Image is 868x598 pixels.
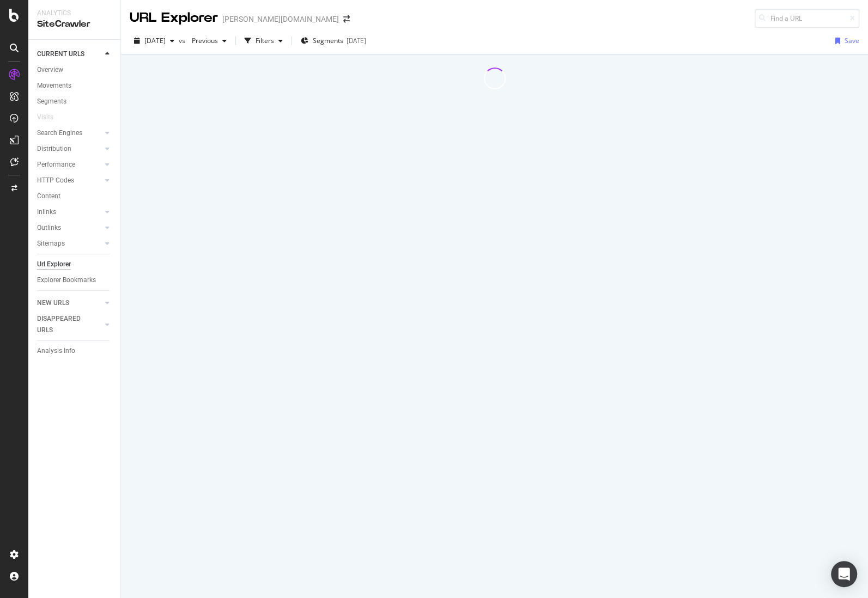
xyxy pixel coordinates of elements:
[37,345,75,357] div: Analysis Info
[37,159,75,170] div: Performance
[37,159,102,170] a: Performance
[240,32,287,50] button: Filters
[347,36,366,45] div: [DATE]
[845,36,859,45] div: Save
[130,9,218,27] div: URL Explorer
[37,345,113,357] a: Analysis Info
[37,112,53,123] div: Visits
[222,14,339,25] div: [PERSON_NAME][DOMAIN_NAME]
[37,206,56,218] div: Inlinks
[296,32,371,50] button: Segments[DATE]
[37,80,71,91] div: Movements
[37,127,102,139] a: Search Engines
[37,222,61,234] div: Outlinks
[37,175,102,186] a: HTTP Codes
[37,80,113,91] a: Movements
[37,175,74,186] div: HTTP Codes
[831,32,859,50] button: Save
[37,143,102,155] a: Distribution
[37,127,82,139] div: Search Engines
[37,274,96,286] div: Explorer Bookmarks
[37,143,71,155] div: Distribution
[37,96,66,107] div: Segments
[37,238,102,249] a: Sitemaps
[37,64,113,76] a: Overview
[37,259,113,270] a: Url Explorer
[130,32,179,50] button: [DATE]
[37,222,102,234] a: Outlinks
[256,36,274,45] div: Filters
[37,259,71,270] div: Url Explorer
[37,313,92,336] div: DISAPPEARED URLS
[831,561,857,587] div: Open Intercom Messenger
[37,206,102,218] a: Inlinks
[37,238,65,249] div: Sitemaps
[343,15,350,23] div: arrow-right-arrow-left
[37,64,63,76] div: Overview
[144,36,166,45] span: 2025 Aug. 18th
[313,36,343,45] span: Segments
[37,191,113,202] a: Content
[37,297,102,309] a: NEW URLS
[37,297,69,309] div: NEW URLS
[37,191,60,202] div: Content
[37,48,84,60] div: CURRENT URLS
[37,274,113,286] a: Explorer Bookmarks
[187,32,231,50] button: Previous
[37,112,64,123] a: Visits
[37,18,112,30] div: SiteCrawler
[37,313,102,336] a: DISAPPEARED URLS
[37,96,113,107] a: Segments
[187,36,218,45] span: Previous
[179,36,187,45] span: vs
[37,9,112,18] div: Analytics
[755,9,859,28] input: Find a URL
[37,48,102,60] a: CURRENT URLS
